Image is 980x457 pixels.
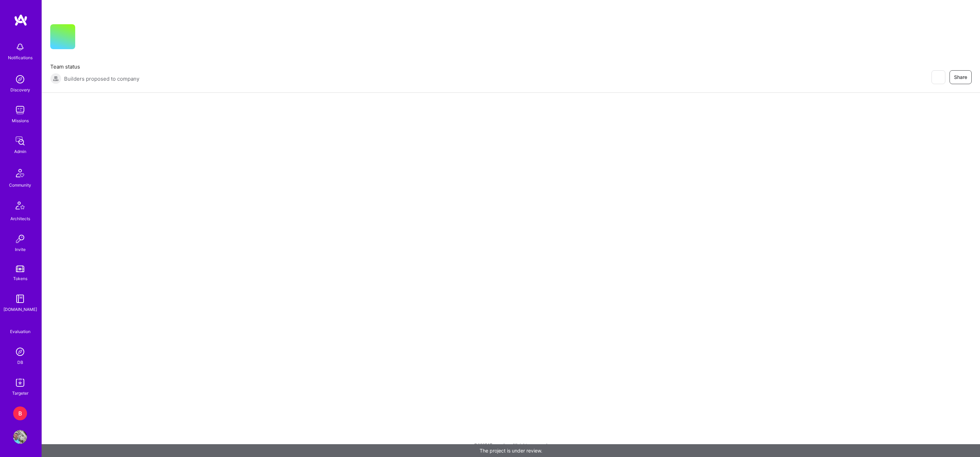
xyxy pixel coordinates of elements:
[50,73,61,84] img: Builders proposed to company
[11,406,29,420] a: B
[17,359,23,366] div: DB
[10,215,30,222] div: Architects
[42,444,980,457] div: The project is under review.
[14,148,26,155] div: Admin
[13,345,27,359] img: Admin Search
[13,103,27,117] img: teamwork
[12,389,28,397] div: Targeter
[64,75,139,82] span: Builders proposed to company
[13,275,27,282] div: Tokens
[10,86,30,93] div: Discovery
[13,430,27,444] img: User Avatar
[3,306,37,313] div: [DOMAIN_NAME]
[13,72,27,86] img: discovery
[15,246,26,253] div: Invite
[10,328,30,335] div: Evaluation
[9,181,31,189] div: Community
[12,165,28,181] img: Community
[18,323,23,328] i: icon SelectionTeam
[935,74,941,80] i: icon EyeClosed
[13,232,27,246] img: Invite
[13,376,27,389] img: Skill Targeter
[12,117,29,124] div: Missions
[11,430,29,444] a: User Avatar
[13,406,27,420] div: B
[14,14,28,26] img: logo
[950,70,972,84] button: Share
[954,74,967,81] span: Share
[13,134,27,148] img: admin teamwork
[50,63,139,70] span: Team status
[13,292,27,306] img: guide book
[84,35,89,41] i: icon CompanyGray
[16,266,24,272] img: tokens
[12,198,28,215] img: Architects
[8,54,33,61] div: Notifications
[13,40,27,54] img: bell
